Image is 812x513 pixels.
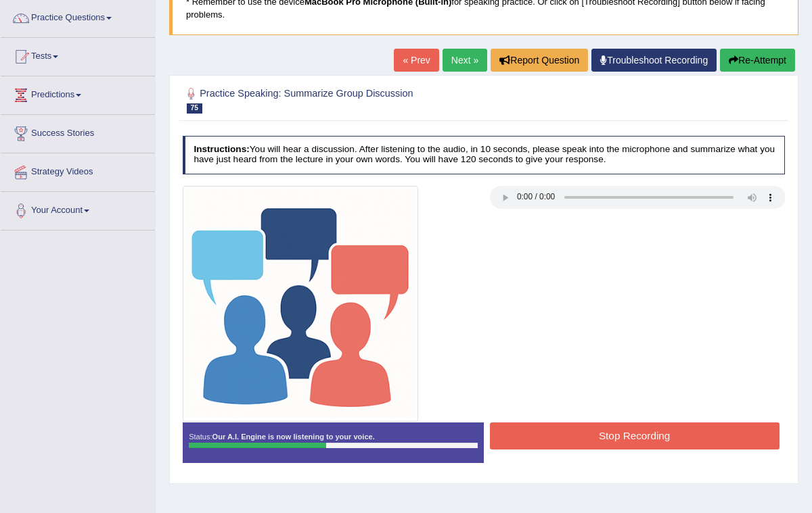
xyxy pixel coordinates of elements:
[1,115,155,149] a: Success Stories
[1,153,155,187] a: Strategy Videos
[1,76,155,110] a: Predictions
[1,192,155,226] a: Your Account
[491,49,588,72] button: Report Question
[490,422,780,449] button: Stop Recording
[1,38,155,72] a: Tests
[212,433,375,441] strong: Our A.I. Engine is now listening to your voice.
[394,49,438,72] a: « Prev
[187,103,202,114] span: 75
[720,49,795,72] button: Re-Attempt
[183,136,786,174] h4: You will hear a discussion. After listening to the audio, in 10 seconds, please speak into the mi...
[183,85,556,114] h2: Practice Speaking: Summarize Group Discussion
[194,144,249,154] b: Instructions:
[591,49,717,72] a: Troubleshoot Recording
[183,422,484,463] div: Status:
[443,49,487,72] a: Next »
